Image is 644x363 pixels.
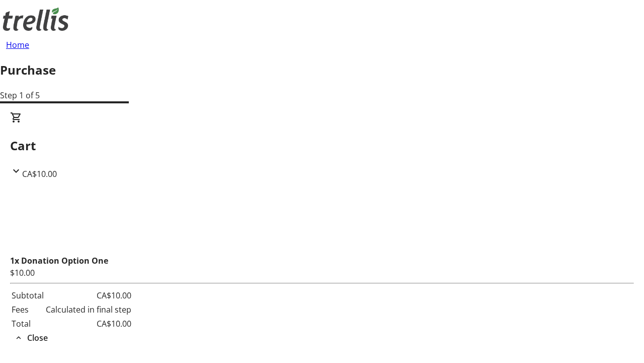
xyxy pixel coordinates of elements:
[27,332,48,344] span: Close
[45,303,132,316] td: Calculated in final step
[22,168,57,179] span: CA$10.00
[10,111,634,180] div: CartCA$10.00
[45,289,132,302] td: CA$10.00
[11,303,44,316] td: Fees
[11,289,44,302] td: Subtotal
[10,267,634,279] div: $10.00
[11,317,44,330] td: Total
[10,137,634,155] h2: Cart
[10,180,634,344] div: CartCA$10.00
[45,317,132,330] td: CA$10.00
[10,332,52,344] button: Close
[10,255,108,266] strong: 1x Donation Option One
